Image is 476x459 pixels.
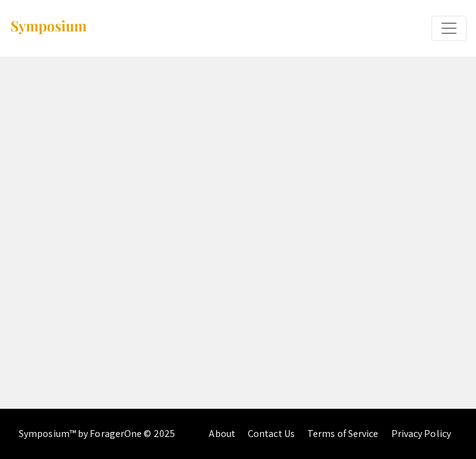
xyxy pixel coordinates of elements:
a: Contact Us [248,427,295,440]
a: Privacy Policy [391,427,451,440]
a: Terms of Service [307,427,379,440]
button: Expand or Collapse Menu [431,16,467,41]
img: Symposium by ForagerOne [9,19,88,36]
div: Symposium™ by ForagerOne © 2025 [19,409,175,459]
a: About [209,427,235,440]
